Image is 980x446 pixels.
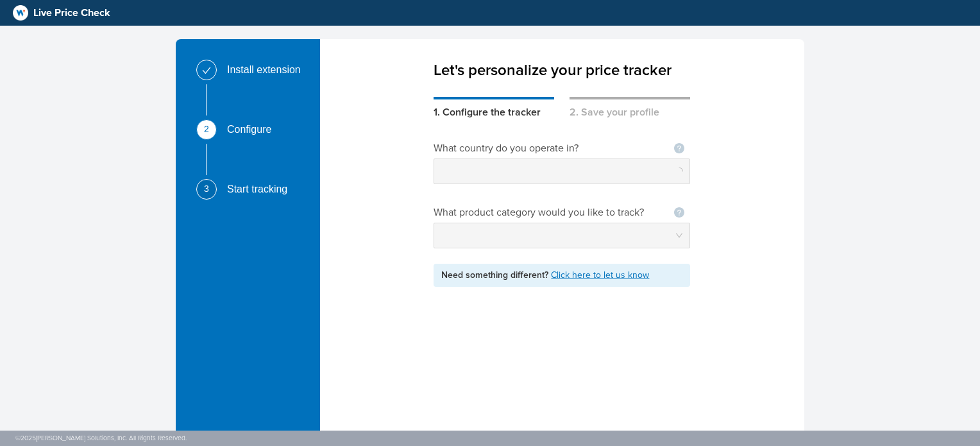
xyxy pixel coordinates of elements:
span: Live Price Check [33,5,110,21]
span: loading [674,166,684,176]
span: question-circle [674,143,684,153]
div: What country do you operate in? [434,141,594,156]
span: Need something different? [441,270,551,280]
span: check [202,66,211,75]
div: Install extension [227,60,311,80]
span: 2 [204,124,209,133]
div: 2. Save your profile [570,97,690,120]
div: Start tracking [227,179,298,200]
img: logo [13,5,28,21]
div: 1. Configure the tracker [434,97,554,120]
div: What product category would you like to track? [434,205,657,220]
div: Let's personalize your price tracker [434,39,690,81]
span: 3 [204,184,209,193]
span: question-circle [674,207,684,218]
div: Configure [227,119,282,140]
a: Click here to let us know [551,270,649,280]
